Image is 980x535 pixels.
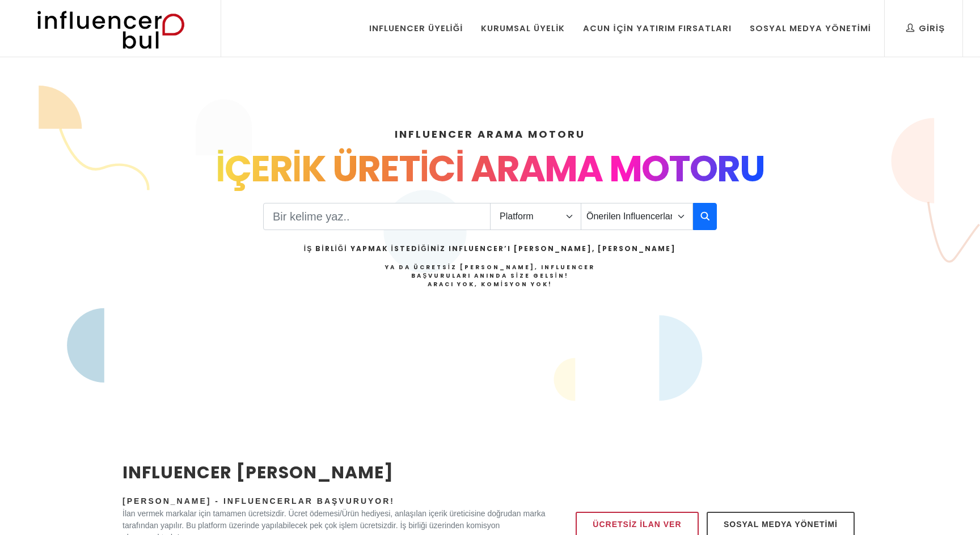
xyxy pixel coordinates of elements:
[304,263,676,288] h4: Ya da Ücretsiz [PERSON_NAME], Influencer Başvuruları Anında Size Gelsin!
[122,496,395,506] span: [PERSON_NAME] - Influencerlar Başvuruyor!
[906,22,945,35] div: Giriş
[481,22,565,35] div: Kurumsal Üyelik
[122,460,546,485] h2: INFLUENCER [PERSON_NAME]
[263,203,491,230] input: Search
[122,126,857,142] h4: INFLUENCER ARAMA MOTORU
[369,22,463,35] div: Influencer Üyeliği
[122,142,857,196] div: İÇERİK ÜRETİCİ ARAMA MOTORU
[304,244,676,254] h2: İş Birliği Yapmak İstediğiniz Influencer’ı [PERSON_NAME], [PERSON_NAME]
[750,22,871,35] div: Sosyal Medya Yönetimi
[428,280,552,288] strong: Aracı Yok, Komisyon Yok!
[583,22,731,35] div: Acun İçin Yatırım Fırsatları
[724,517,838,531] span: Sosyal Medya Yönetimi
[593,517,681,531] span: Ücretsiz İlan Ver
